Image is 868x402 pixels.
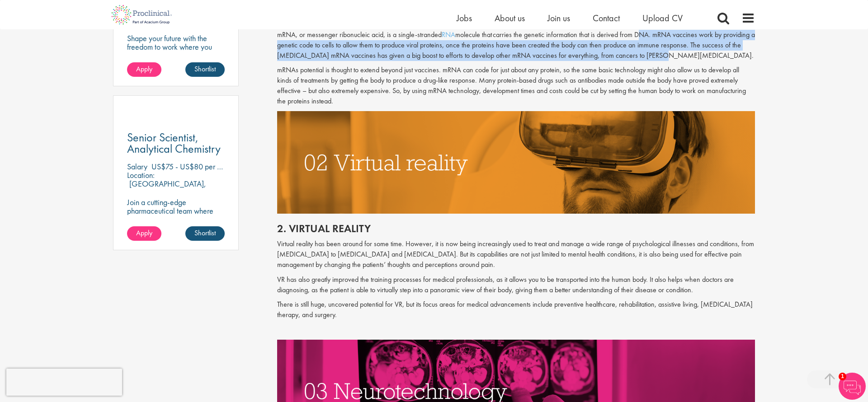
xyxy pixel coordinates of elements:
a: Apply [127,62,161,77]
span: Apply [136,64,152,74]
img: Chatbot [839,373,866,400]
p: [GEOGRAPHIC_DATA], [GEOGRAPHIC_DATA] [127,178,206,197]
p: mRNA, or messenger ribonucleic acid, is a single-stranded molecule that carries the genetic infor... [277,30,755,61]
a: Shortlist [185,62,225,77]
span: Apply [136,228,152,238]
a: Contact [593,12,620,24]
a: Upload CV [642,12,683,24]
span: 1 [839,373,846,380]
a: Senior Scientist, Analytical Chemistry [127,132,225,154]
p: US$75 - US$80 per hour [151,161,231,172]
span: Location: [127,170,155,180]
p: There is still huge, uncovered potential for VR, but its focus areas for medical advancements inc... [277,299,755,320]
p: Shape your future with the freedom to work where you thrive! Join our client with this Director p... [127,34,225,77]
a: Apply [127,226,161,241]
p: Virtual reality has been around for some time. However, it is now being increasingly used to trea... [277,239,755,270]
a: Shortlist [185,226,225,241]
span: Senior Scientist, Analytical Chemistry [127,130,221,156]
p: mRNAs potential is thought to extend beyond just vaccines. mRNA can code for just about any prote... [277,65,755,106]
iframe: reCAPTCHA [6,369,122,396]
h2: 2. Virtual reality [277,223,755,234]
a: About us [495,12,525,24]
p: VR has also greatly improved the training processes for medical professionals, as it allows you t... [277,275,755,295]
span: Salary [127,161,147,172]
p: Join a cutting-edge pharmaceutical team where your passion for chemistry will help shape the futu... [127,198,225,241]
a: RNA [442,30,455,39]
a: Jobs [457,12,472,24]
a: Join us [547,12,570,24]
